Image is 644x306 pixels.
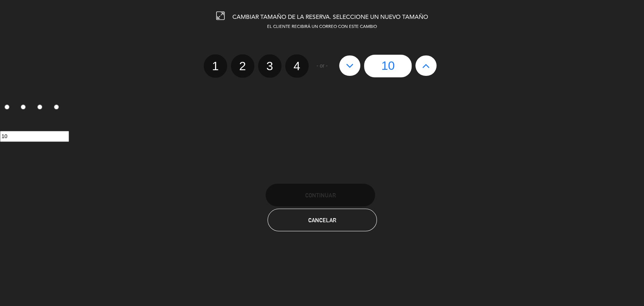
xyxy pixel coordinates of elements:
[17,101,33,114] label: 2
[5,105,9,109] input: 1
[267,209,377,231] button: Cancelar
[37,105,42,109] input: 3
[49,101,66,114] label: 4
[305,192,335,198] span: Continuar
[267,25,377,29] span: EL CLIENTE RECIBIRÁ UN CORREO CON ESTE CAMBIO
[33,101,50,114] label: 3
[231,54,254,78] label: 2
[232,14,428,20] span: CAMBIAR TAMAÑO DE LA RESERVA. SELECCIONE UN NUEVO TAMAÑO
[266,184,375,206] button: Continuar
[204,54,227,78] label: 1
[258,54,281,78] label: 3
[285,54,309,78] label: 4
[54,105,59,109] input: 4
[317,62,328,70] span: - or -
[308,217,336,223] span: Cancelar
[21,105,26,109] input: 2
